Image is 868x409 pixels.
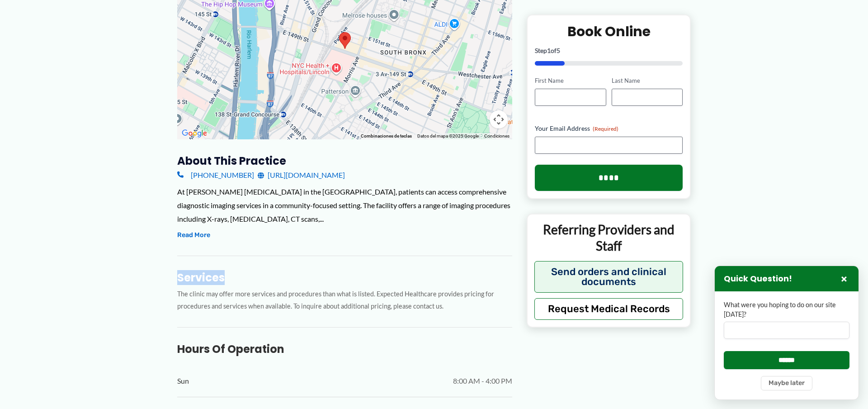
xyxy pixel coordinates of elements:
[535,48,683,54] p: Step of
[177,271,512,285] h3: Services
[593,125,618,132] span: (Required)
[724,300,849,319] label: What were you hoping to do on our site [DATE]?
[534,261,683,292] button: Send orders and clinical documents
[177,168,254,182] a: [PHONE_NUMBER]
[761,376,812,390] button: Maybe later
[535,124,683,133] label: Your Email Address
[484,133,509,138] a: Condiciones (se abre en una nueva pestaña)
[179,128,209,139] img: Google
[361,133,412,139] button: Combinaciones de teclas
[534,298,683,319] button: Request Medical Records
[557,47,560,54] span: 5
[547,47,551,54] span: 1
[177,185,512,225] div: At [PERSON_NAME] [MEDICAL_DATA] in the [GEOGRAPHIC_DATA], patients can access comprehensive diagn...
[258,168,345,182] a: [URL][DOMAIN_NAME]
[453,374,512,388] span: 8:00 AM - 4:00 PM
[839,273,849,284] button: Close
[179,128,209,139] a: Abrir esta área en Google Maps (se abre en una ventana nueva)
[177,374,189,388] span: Sun
[535,23,683,40] h2: Book Online
[490,110,508,128] button: Controles de visualización del mapa
[417,133,479,138] span: Datos del mapa ©2025 Google
[177,288,512,313] p: The clinic may offer more services and procedures than what is listed. Expected Healthcare provid...
[177,230,210,241] button: Read More
[612,76,683,85] label: Last Name
[177,154,512,168] h3: About this practice
[534,221,683,254] p: Referring Providers and Staff
[535,76,606,85] label: First Name
[177,342,512,356] h3: Hours of Operation
[724,274,792,284] h3: Quick Question!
